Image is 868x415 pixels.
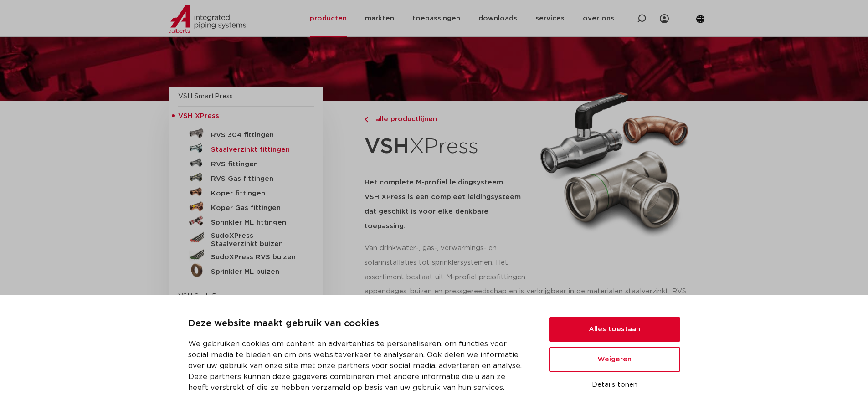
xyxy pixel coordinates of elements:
a: Koper fittingen [178,184,314,199]
button: Weigeren [549,347,680,372]
button: Details tonen [549,377,680,393]
a: RVS fittingen [178,155,314,170]
h1: XPress [365,129,529,164]
a: VSH SudoPress [178,293,230,300]
a: SudoXPress RVS buizen [178,248,314,263]
p: Van drinkwater-, gas-, verwarmings- en solarinstallaties tot sprinklersystemen. Het assortiment b... [365,241,529,285]
a: VSH SmartPress [178,93,233,100]
h5: Koper Gas fittingen [211,204,301,212]
a: SudoXPress Staalverzinkt buizen [178,228,314,248]
img: chevron-right.svg [365,117,368,123]
h5: Staalverzinkt fittingen [211,146,301,154]
a: Sprinkler ML fittingen [178,214,314,228]
h5: SudoXPress RVS buizen [211,253,301,261]
h5: Sprinkler ML fittingen [211,219,301,227]
p: appendages, buizen en pressgereedschap en is verkrijgbaar in de materialen staalverzinkt, RVS, ko... [365,284,699,328]
h5: Sprinkler ML buizen [211,268,301,276]
h5: SudoXPress Staalverzinkt buizen [211,232,301,248]
a: Staalverzinkt fittingen [178,141,314,155]
a: alle productlijnen [365,114,529,125]
a: RVS Gas fittingen [178,170,314,184]
span: VSH XPress [178,113,219,119]
p: We gebruiken cookies om content en advertenties te personaliseren, om functies voor social media ... [188,338,527,393]
h5: RVS fittingen [211,160,301,169]
button: Alles toestaan [549,317,680,342]
a: Koper Gas fittingen [178,199,314,214]
h5: RVS 304 fittingen [211,131,301,139]
h5: Het complete M-profiel leidingsysteem VSH XPress is een compleet leidingsysteem dat geschikt is v... [365,175,529,234]
strong: VSH [365,136,409,157]
h5: Koper fittingen [211,190,301,198]
h5: RVS Gas fittingen [211,175,301,183]
span: alle productlijnen [370,116,437,123]
a: Sprinkler ML buizen [178,263,314,277]
a: RVS 304 fittingen [178,126,314,141]
p: Deze website maakt gebruik van cookies [188,317,527,331]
